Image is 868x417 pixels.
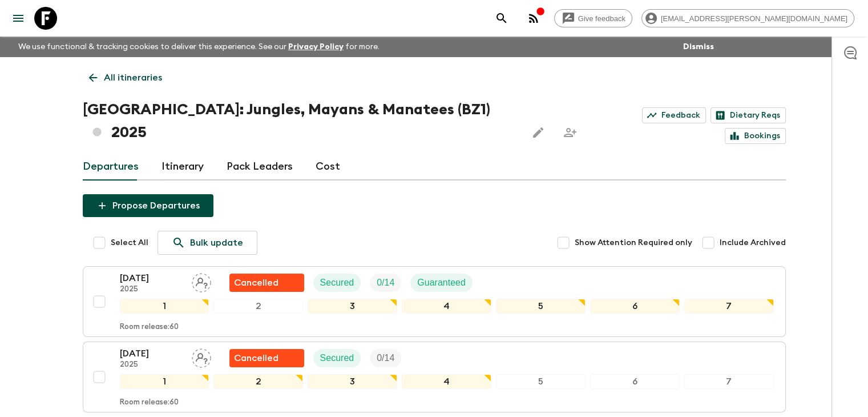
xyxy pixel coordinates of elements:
p: Secured [320,276,354,290]
span: Share this itinerary [559,121,582,144]
a: Privacy Policy [288,43,344,51]
a: Bulk update [158,231,257,255]
button: search adventures [490,7,513,30]
div: 3 [308,299,397,314]
div: 3 [308,374,397,389]
div: Trip Fill [370,349,401,367]
div: 4 [402,374,491,389]
a: Give feedback [554,9,632,27]
div: 5 [496,299,586,314]
button: [DATE]2025Assign pack leaderFlash Pack cancellationSecuredTrip FillGuaranteed1234567Room release:60 [83,266,786,337]
p: 0 / 14 [377,351,394,365]
span: Select All [111,237,148,248]
p: Cancelled [234,351,278,365]
p: All itineraries [104,71,162,85]
a: Bookings [725,128,786,144]
a: Pack Leaders [227,153,293,181]
div: 1 [120,299,209,314]
p: Guaranteed [417,276,466,290]
div: 2 [213,299,303,314]
a: Dietary Reqs [710,107,786,123]
div: 2 [213,374,303,389]
span: Assign pack leader [192,276,211,286]
a: Cost [316,153,340,181]
p: Cancelled [234,276,278,290]
p: [DATE] [120,271,183,285]
div: Secured [313,349,361,367]
div: 7 [684,374,774,389]
div: 1 [120,374,209,389]
p: Bulk update [190,236,243,250]
span: [EMAIL_ADDRESS][PERSON_NAME][DOMAIN_NAME] [655,14,854,23]
div: Secured [313,274,361,292]
button: Dismiss [680,39,717,55]
p: [DATE] [120,347,183,360]
a: Departures [83,153,139,181]
p: Secured [320,351,354,365]
div: Flash Pack cancellation [229,274,304,292]
div: 6 [590,299,680,314]
button: Propose Departures [83,194,213,217]
a: All itineraries [83,66,168,89]
p: 2025 [120,360,183,370]
button: menu [7,7,30,30]
div: Trip Fill [370,274,401,292]
a: Feedback [642,107,706,123]
a: Itinerary [162,153,204,181]
p: We use functional & tracking cookies to deliver this experience. See our for more. [14,37,384,57]
p: 0 / 14 [377,276,394,290]
div: 4 [402,299,491,314]
button: [DATE]2025Assign pack leaderFlash Pack cancellationSecuredTrip Fill1234567Room release:60 [83,342,786,412]
span: Assign pack leader [192,352,211,361]
button: Edit this itinerary [527,121,550,144]
div: 6 [590,374,680,389]
div: [EMAIL_ADDRESS][PERSON_NAME][DOMAIN_NAME] [641,9,854,27]
p: Room release: 60 [120,398,179,407]
div: 5 [496,374,586,389]
p: Room release: 60 [120,323,179,332]
span: Give feedback [572,14,632,23]
span: Include Archived [720,237,786,248]
h1: [GEOGRAPHIC_DATA]: Jungles, Mayans & Manatees (BZ1) 2025 [83,98,518,144]
div: Flash Pack cancellation [229,349,304,367]
div: 7 [684,299,774,314]
span: Show Attention Required only [575,237,692,248]
p: 2025 [120,285,183,294]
